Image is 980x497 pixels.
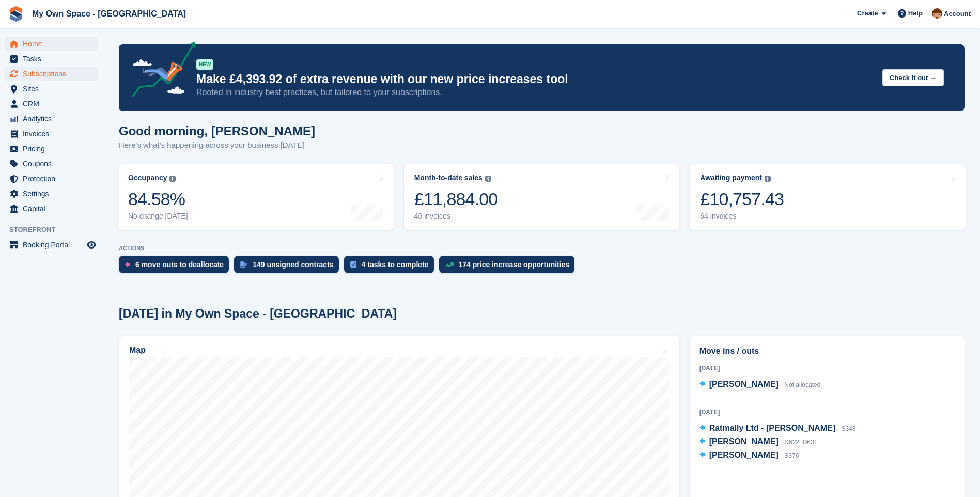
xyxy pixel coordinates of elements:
[123,42,196,101] img: price-adjustments-announcement-icon-8257ccfd72463d97f412b2fc003d46551f7dbcb40ab6d574587a9cd5c0d94...
[414,189,498,210] div: £11,884.00
[253,260,333,269] div: 149 unsigned contracts
[5,201,98,216] a: menu
[23,67,85,81] span: Subscriptions
[5,67,98,81] a: menu
[5,142,98,156] a: menu
[699,408,955,417] div: [DATE]
[23,82,85,96] span: Sites
[128,212,188,221] div: No change [DATE]
[23,201,85,216] span: Capital
[23,52,85,66] span: Tasks
[882,69,944,86] button: Check it out →
[459,260,570,269] div: 174 price increase opportunities
[699,364,955,373] div: [DATE]
[5,97,98,111] a: menu
[119,245,965,252] p: ACTIONS
[709,437,779,446] span: [PERSON_NAME]
[439,256,580,278] a: 174 price increase opportunities
[699,345,955,358] h2: Move ins / outs
[23,127,85,141] span: Invoices
[700,189,784,210] div: £10,757.43
[5,238,98,252] a: menu
[119,139,315,151] p: Here's what's happening across your business [DATE]
[344,256,439,278] a: 4 tasks to complete
[234,256,344,278] a: 149 unsigned contracts
[119,256,234,278] a: 6 move outs to deallocate
[125,261,130,268] img: move_outs_to_deallocate_icon-f764333ba52eb49d3ac5e1228854f67142a1ed5810a6f6cc68b1a99e826820c5.svg
[414,174,483,182] div: Month-to-date sales
[842,425,856,432] span: S348
[5,52,98,66] a: menu
[23,97,85,111] span: CRM
[699,449,799,462] a: [PERSON_NAME] S376
[128,189,188,210] div: 84.58%
[118,164,394,230] a: Occupancy 84.58% No change [DATE]
[700,174,762,182] div: Awaiting payment
[23,157,85,171] span: Coupons
[119,307,397,321] h2: [DATE] in My Own Space - [GEOGRAPHIC_DATA]
[23,238,85,252] span: Booking Portal
[119,124,315,138] h1: Good morning, [PERSON_NAME]
[709,424,835,432] span: Ratmally Ltd - [PERSON_NAME]
[932,8,942,19] img: Paula Harris
[908,8,923,19] span: Help
[28,5,190,22] a: My Own Space - [GEOGRAPHIC_DATA]
[414,212,498,221] div: 46 invoices
[784,439,817,446] span: D622, D631
[23,172,85,186] span: Protection
[699,436,818,449] a: [PERSON_NAME] D622, D631
[5,157,98,171] a: menu
[129,346,146,355] h2: Map
[5,187,98,201] a: menu
[9,225,103,235] span: Storefront
[350,261,356,268] img: task-75834270c22a3079a89374b754ae025e5fb1db73e45f91037f5363f120a921f8.svg
[23,112,85,126] span: Analytics
[169,176,176,182] img: icon-info-grey-7440780725fd019a000dd9b08b2336e03edf1995a4989e88bcd33f0948082b44.svg
[699,422,856,436] a: Ratmally Ltd - [PERSON_NAME] S348
[784,452,799,459] span: S376
[5,37,98,51] a: menu
[196,87,874,98] p: Rooted in industry best practices, but tailored to your subscriptions.
[709,451,779,459] span: [PERSON_NAME]
[135,260,224,269] div: 6 move outs to deallocate
[445,262,454,267] img: price_increase_opportunities-93ffe204e8149a01c8c9dc8f82e8f89637d9d84a8eef4429ea346261dce0b2c0.svg
[709,380,779,389] span: [PERSON_NAME]
[944,9,971,19] span: Account
[23,187,85,201] span: Settings
[699,378,821,392] a: [PERSON_NAME] Not allocated
[23,142,85,156] span: Pricing
[485,176,491,182] img: icon-info-grey-7440780725fd019a000dd9b08b2336e03edf1995a4989e88bcd33f0948082b44.svg
[240,261,247,268] img: contract_signature_icon-13c848040528278c33f63329250d36e43548de30e8caae1d1a13099fd9432cc5.svg
[857,8,878,19] span: Create
[5,127,98,141] a: menu
[5,172,98,186] a: menu
[784,381,820,389] span: Not allocated
[362,260,429,269] div: 4 tasks to complete
[700,212,784,221] div: 64 invoices
[404,164,680,230] a: Month-to-date sales £11,884.00 46 invoices
[196,72,874,87] p: Make £4,393.92 of extra revenue with our new price increases tool
[5,112,98,126] a: menu
[8,6,24,22] img: stora-icon-8386f47178a22dfd0bd8f6a31ec36ba5ce8667c1dd55bd0f319d3a0aa187defe.svg
[690,164,966,230] a: Awaiting payment £10,757.43 64 invoices
[85,239,98,251] a: Preview store
[128,174,167,182] div: Occupancy
[23,37,85,51] span: Home
[196,59,213,70] div: NEW
[765,176,771,182] img: icon-info-grey-7440780725fd019a000dd9b08b2336e03edf1995a4989e88bcd33f0948082b44.svg
[5,82,98,96] a: menu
